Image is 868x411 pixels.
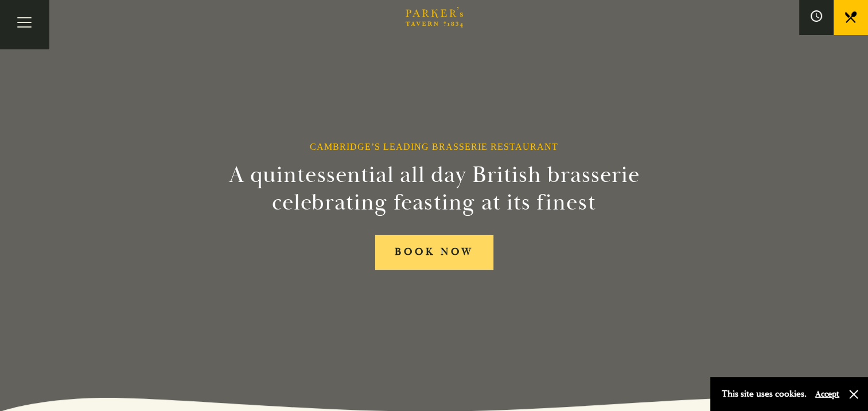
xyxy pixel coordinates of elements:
a: BOOK NOW [375,235,493,270]
button: Close and accept [848,389,859,400]
h2: A quintessential all day British brasserie celebrating feasting at its finest [173,161,696,216]
h1: Cambridge’s Leading Brasserie Restaurant [310,141,558,152]
p: This site uses cookies. [722,386,807,402]
button: Accept [815,389,839,400]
